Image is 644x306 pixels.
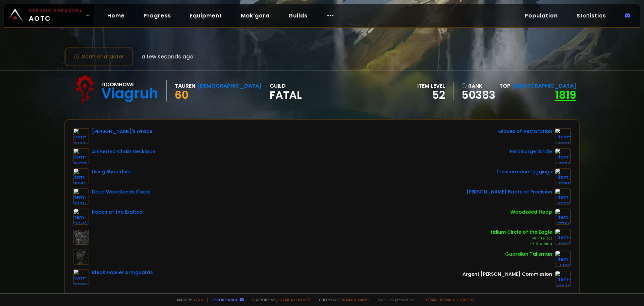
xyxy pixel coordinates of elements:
img: item-13346 [73,209,89,225]
img: item-13208 [73,269,89,285]
div: [PERSON_NAME] Boots of Precision [467,188,552,195]
a: Buy me a coffee [277,297,311,302]
a: Consent [457,297,475,302]
div: Tressermane Leggings [496,168,552,175]
div: [DEMOGRAPHIC_DATA] [197,82,262,90]
div: Robes of the Exalted [92,209,143,216]
span: [DEMOGRAPHIC_DATA] [512,82,576,90]
img: item-13102 [73,128,89,144]
span: Fatal [270,90,302,100]
a: Guilds [283,9,313,23]
a: a fan [193,297,203,302]
img: item-18309 [555,128,571,144]
div: +6 Intellect [489,236,552,241]
div: Bleak Howler Armguards [92,269,153,276]
div: +7 Stamina [489,241,552,247]
img: item-1490 [555,251,571,267]
span: 60 [175,87,189,102]
img: item-12846 [555,271,571,287]
a: Terms [425,297,437,302]
a: Population [519,9,563,23]
span: Made by [173,297,203,302]
span: AOTC [29,7,83,24]
div: Animated Chain Necklace [92,148,155,155]
img: item-11987 [555,229,571,245]
a: Statistics [571,9,611,23]
span: Checkout [315,297,370,302]
div: rank [462,82,495,90]
div: Living Shoulders [92,168,131,175]
div: Guardian Talisman [505,251,552,258]
a: [DOMAIN_NAME] [340,297,370,302]
div: Top [499,82,576,90]
a: 1819 [555,87,576,102]
img: item-18723 [73,148,89,164]
div: 52 [417,90,445,100]
a: Privacy [440,297,454,302]
a: Equipment [184,9,227,23]
img: item-22231 [555,188,571,205]
span: v. d752d5 - production [374,297,414,302]
div: Woodseed Hoop [511,209,552,216]
span: a few seconds ago [142,52,194,61]
img: item-17768 [555,209,571,225]
img: item-18104 [555,148,571,164]
small: Classic Hardcore [29,7,83,13]
a: 50383 [462,90,495,100]
a: Mak'gora [235,9,275,23]
a: Report a bug [212,297,238,302]
div: Argent [PERSON_NAME] Commission [463,271,552,278]
div: Gloves of Restoration [498,128,552,135]
a: Progress [138,9,176,23]
div: Iridium Circle of the Eagle [489,229,552,236]
div: item level [417,82,445,90]
div: Viagruh [101,89,158,99]
div: Doomhowl [101,80,158,89]
span: Support me, [248,297,311,302]
img: item-15061 [73,168,89,184]
div: Deep Woodlands Cloak [92,188,150,195]
div: Tauren [175,82,195,90]
img: item-19121 [73,188,89,205]
img: item-13169 [555,168,571,184]
div: Feralsurge Girdle [510,148,552,155]
div: [PERSON_NAME]'s Grace [92,128,152,135]
a: Classic HardcoreAOTC [4,4,94,27]
a: Home [102,9,130,23]
button: Scan character [64,47,133,66]
div: guild [270,82,302,100]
